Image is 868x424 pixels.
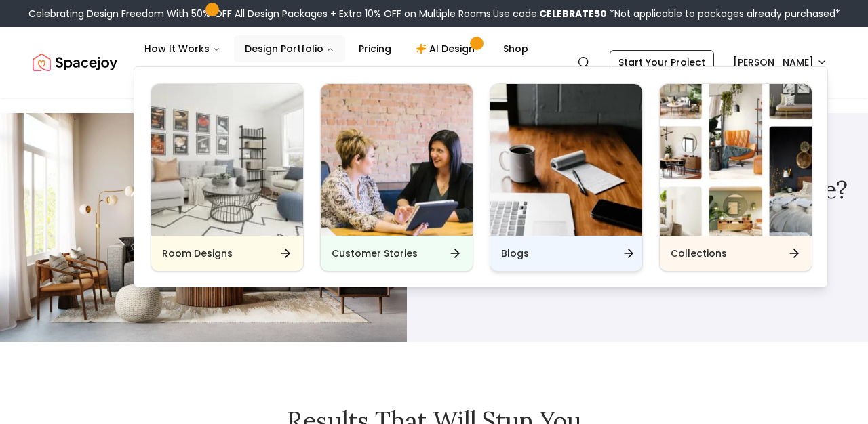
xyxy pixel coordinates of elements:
[501,247,529,260] h6: Blogs
[134,35,539,62] nav: Main
[671,247,727,260] h6: Collections
[320,83,473,272] a: Customer StoriesCustomer Stories
[607,7,840,20] span: *Not applicable to packages already purchased*
[234,35,345,62] button: Design Portfolio
[493,7,607,20] span: Use code:
[492,35,539,62] a: Shop
[33,27,835,98] nav: Global
[33,49,117,76] img: Spacejoy Logo
[610,50,714,75] a: Start Your Project
[33,49,117,76] a: Spacejoy
[660,84,812,236] img: Collections
[659,83,812,272] a: CollectionsCollections
[134,67,829,288] div: Design Portfolio
[490,83,643,272] a: BlogsBlogs
[151,83,304,272] a: Room DesignsRoom Designs
[332,247,418,260] h6: Customer Stories
[725,50,835,75] button: [PERSON_NAME]
[321,84,473,236] img: Customer Stories
[28,7,840,20] div: Celebrating Design Freedom With 50% OFF All Design Packages + Extra 10% OFF on Multiple Rooms.
[539,7,607,20] b: CELEBRATE50
[405,35,490,62] a: AI Design
[348,35,402,62] a: Pricing
[490,84,642,236] img: Blogs
[151,84,303,236] img: Room Designs
[134,35,231,62] button: How It Works
[162,247,233,260] h6: Room Designs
